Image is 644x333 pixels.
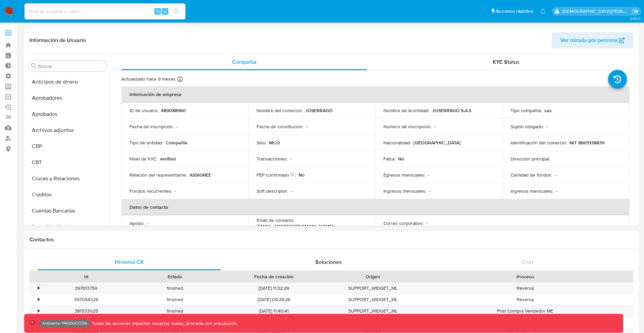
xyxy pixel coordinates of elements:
p: - [175,188,176,194]
p: Fondos recurrentes : [129,188,172,194]
div: Reversa [417,283,633,294]
span: Soluciones [315,258,342,266]
div: SUPPORT_WIDGET_ML [328,305,417,317]
div: Reversa [417,294,633,305]
p: NIT 8605138839 [570,140,604,146]
button: Archivos adjuntos [26,122,110,138]
p: - [555,172,556,178]
p: Ingresos mensuales : [383,188,426,194]
button: Aprobados [26,106,110,122]
span: Accesos rápidos [496,8,533,15]
p: Cantidad de fondos : [511,172,552,178]
div: [DATE] 11:32:29 [219,283,328,294]
button: Créditos [26,187,110,203]
button: Buscar [31,63,37,68]
div: [DATE] 11:40:41 [219,305,328,317]
p: 489088960 [161,107,186,113]
p: JOSERRAGO S.A.S [432,107,471,113]
p: Transacciones : [257,156,287,162]
div: 397613759 [42,283,130,294]
p: Email de contacto : [257,217,294,223]
p: - [546,124,548,130]
div: [DATE] 09:29:26 [219,294,328,305]
p: MCO [269,140,280,146]
div: finished [130,305,219,317]
p: Nombre del comercio : [257,107,303,113]
p: - [434,124,436,130]
p: - [147,220,148,226]
button: search-icon [169,7,183,16]
th: Información de empresa [121,86,630,102]
p: Dirección principal : [511,156,550,162]
p: Actualizado hace 9 meses [121,76,176,82]
span: Historial CX [115,258,144,266]
h1: Contactos [30,236,633,243]
p: - [291,188,292,194]
p: ID de usuario : [129,107,158,113]
p: Relación del representante : [129,172,187,178]
div: Post Compra Vendedor ME [417,305,633,317]
button: Anticipos de dinero [26,74,110,90]
p: Fecha de inscripción : [129,124,174,130]
p: Fatca : [383,156,395,162]
p: No [398,156,404,162]
span: KYC Status [493,58,520,66]
p: Ambiente: PRODUCCIÓN [42,322,88,325]
div: • [38,285,40,291]
p: Nombre de la entidad : [383,107,429,113]
p: [EMAIL_ADDRESS][DOMAIN_NAME] [257,223,333,229]
p: PEP confirmado : [257,172,296,178]
p: Ingresos mensuales : [511,188,553,194]
p: Nacionalidad : [383,140,411,146]
div: Proceso [422,273,628,280]
div: Estado [135,273,215,280]
p: sas [544,107,552,113]
div: SUPPORT_WIDGET_ML [328,294,417,305]
span: Chat [522,258,533,266]
div: SUPPORT_WIDGET_ML [328,283,417,294]
a: Salir [632,8,639,15]
p: - [556,188,557,194]
p: jesus.vallezarante@mercadolibre.com.co [562,8,630,14]
div: finished [130,294,219,305]
span: Compañía [232,58,257,66]
a: Notificaciones [540,8,546,14]
p: Todas las acciones impactan usuarios reales, proceda con precaución. [90,320,238,327]
p: Compañia [166,140,187,146]
p: No [299,172,305,178]
p: Fecha de constitución : [257,124,304,130]
p: Nivel de KYC : [129,156,157,162]
p: - [290,156,291,162]
div: Id [46,273,126,280]
th: Datos de contacto [121,199,630,215]
p: - [426,220,428,226]
button: Cuentas Bancarias [26,203,110,219]
span: ⌥ [155,8,160,14]
button: CBT [26,154,110,171]
span: s [164,8,166,14]
p: Apodo : [129,220,144,226]
p: verified [160,156,176,162]
div: 381533025 [42,305,130,317]
p: Sujeto obligado : [511,124,544,130]
p: Tipo compañía : [511,107,542,113]
button: Aprobadores [26,90,110,106]
p: JOSERRAGO [305,107,333,113]
div: Origen [333,273,413,280]
button: Ver mirada por persona [552,32,633,48]
div: finished [130,283,219,294]
input: Buscar [38,63,104,69]
p: - [176,124,178,130]
input: Buscar usuario o caso... [24,7,185,16]
h1: Información de Usuario [30,37,86,44]
p: - [306,124,308,130]
div: 397054329 [42,294,130,305]
div: • [38,308,40,314]
p: - [428,172,429,178]
p: Tipo de entidad : [129,140,163,146]
div: • [38,296,40,303]
p: [GEOGRAPHIC_DATA] [414,140,461,146]
p: Número de inscripción : [383,124,432,130]
p: Egresos mensuales : [383,172,425,178]
span: Ver mirada por persona [560,32,618,48]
